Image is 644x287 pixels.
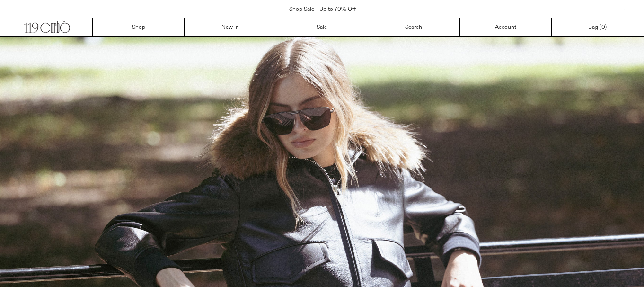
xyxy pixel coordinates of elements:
[601,23,607,32] span: )
[460,18,552,36] a: Account
[552,18,644,36] a: Bag ()
[185,18,276,36] a: New In
[276,18,368,36] a: Sale
[368,18,460,36] a: Search
[289,6,356,13] a: Shop Sale - Up to 70% Off
[601,24,605,31] span: 0
[93,18,185,36] a: Shop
